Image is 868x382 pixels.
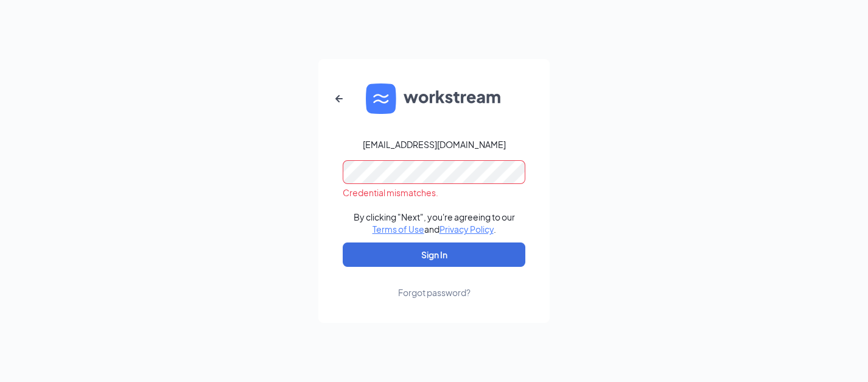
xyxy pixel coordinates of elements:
button: ArrowLeftNew [324,84,354,113]
div: [EMAIL_ADDRESS][DOMAIN_NAME] [363,138,506,150]
div: Credential mismatches. [343,186,525,199]
svg: ArrowLeftNew [332,91,346,106]
a: Forgot password? [398,267,471,299]
div: By clicking "Next", you're agreeing to our and . [354,211,515,235]
a: Terms of Use [373,224,424,235]
div: Forgot password? [398,286,471,299]
a: Privacy Policy [439,224,494,235]
button: Sign In [343,242,525,267]
img: WS logo and Workstream text [366,83,502,114]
